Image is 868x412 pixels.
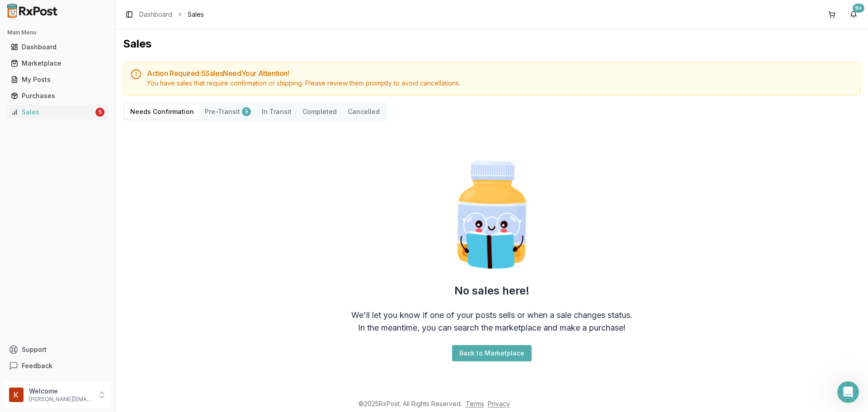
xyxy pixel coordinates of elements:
[9,178,35,188] span: 1 article
[11,59,104,68] div: Marketplace
[147,79,853,88] div: You have sales that require confirmation or shipping. Please review them promptly to avoid cancel...
[60,282,120,318] button: Messages
[7,71,108,88] a: My Posts
[123,37,861,51] h1: Sales
[9,234,38,244] span: 2 articles
[4,341,112,358] button: Support
[22,361,52,370] span: Feedback
[434,157,550,273] img: Smart Pill Bottle
[466,400,484,407] a: Terms
[4,4,61,18] img: RxPost Logo
[75,305,106,311] span: Messages
[9,202,161,212] p: Start selling on RxPost
[4,56,112,71] button: Marketplace
[7,104,108,120] a: Sales5
[11,43,104,52] div: Dashboard
[7,29,108,36] h2: Main Menu
[4,358,112,374] button: Feedback
[9,388,24,402] img: User avatar
[139,10,204,19] nav: breadcrumb
[351,309,632,322] div: We'll let you know if one of your posts sells or when a sale changes status.
[21,305,39,311] span: Home
[139,10,172,19] a: Dashboard
[159,4,175,20] div: Close
[488,400,510,407] a: Privacy
[9,81,161,90] p: Set up your RxPost account
[79,5,104,20] h1: Help
[454,284,529,298] h2: No sales here!
[95,108,104,117] div: 5
[142,305,159,311] span: Help
[4,72,112,87] button: My Posts
[11,75,104,84] div: My Posts
[125,104,199,119] button: Needs Confirmation
[846,7,861,22] button: 9+
[242,107,251,116] div: 5
[4,40,112,54] button: Dashboard
[837,381,859,403] iframe: Intercom live chat
[121,282,181,318] button: Help
[297,104,342,119] button: Completed
[6,4,23,21] button: go back
[6,24,175,39] div: Search for helpSearch for help
[78,32,133,39] p: Search for help
[9,213,161,232] p: Post inventory, manage listings, fulfill orders, and get paid.
[147,70,853,77] h5: Action Required: 5 Sale s Need Your Attention!
[4,105,112,119] button: Sales5
[9,137,161,146] p: Account & Team Settings
[11,108,94,117] div: Sales
[358,322,626,334] div: In the meantime, you can search the marketplace and make a purchase!
[9,55,172,66] h2: 3 collections
[9,148,161,176] p: Manage your RxPost profile, password, login methods, billing, and team member settings—all in one...
[29,396,92,403] p: [PERSON_NAME][EMAIL_ADDRESS][DOMAIN_NAME]
[9,113,38,122] span: 2 articles
[11,91,104,100] div: Purchases
[7,55,108,71] a: Marketplace
[7,39,108,55] a: Dashboard
[188,10,204,19] span: Sales
[199,104,256,119] button: Pre-Transit
[6,28,78,36] input: Search for help
[9,92,161,111] p: Everything you need to quickly set up your RxPost account
[452,345,532,361] button: Back to Marketplace
[853,4,864,13] div: 9+
[256,104,297,119] button: In Transit
[342,104,385,119] button: Cancelled
[4,89,112,103] button: Purchases
[7,88,108,104] a: Purchases
[29,387,92,396] p: Welcome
